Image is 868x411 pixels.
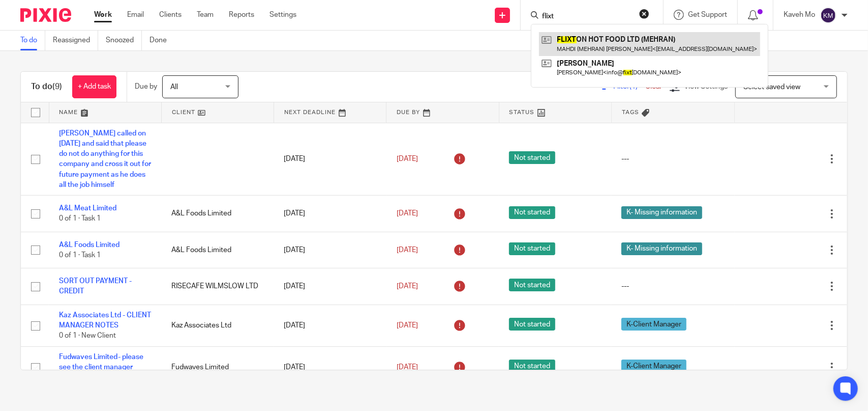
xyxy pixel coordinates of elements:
[274,305,386,346] td: [DATE]
[397,155,418,162] span: [DATE]
[20,31,45,50] a: To do
[639,9,649,19] button: Clear
[397,246,418,254] span: [DATE]
[52,83,62,91] span: (9)
[161,268,274,305] td: RISECAFE WILMSLOW LTD
[135,81,157,92] p: Due by
[59,205,116,212] a: A&L Meat Limited
[20,8,71,22] img: Pixie
[509,151,555,164] span: Not started
[59,312,151,329] a: Kaz Associates Ltd - CLIENT MANAGER NOTES
[509,206,555,219] span: Not started
[197,10,214,20] a: Team
[72,75,116,98] a: + Add task
[621,154,724,164] div: ---
[784,10,815,20] p: Kaveh Mo
[621,281,724,291] div: ---
[509,360,555,372] span: Not started
[743,84,800,91] span: Select saved view
[509,318,555,331] span: Not started
[397,283,418,290] span: [DATE]
[541,12,633,21] input: Search
[106,31,142,50] a: Snoozed
[127,10,144,20] a: Email
[274,346,386,388] td: [DATE]
[509,242,555,255] span: Not started
[229,10,254,20] a: Reports
[161,346,274,388] td: Fudwaves Limited
[59,130,151,189] a: [PERSON_NAME] called on [DATE] and said that please do not do anything for this company and cross...
[397,210,418,217] span: [DATE]
[270,10,296,20] a: Settings
[159,10,182,20] a: Clients
[820,7,836,23] img: svg%3E
[397,364,418,371] span: [DATE]
[161,196,274,232] td: A&L Foods Limited
[622,109,639,115] span: Tags
[274,232,386,268] td: [DATE]
[59,215,101,223] span: 0 of 1 · Task 1
[274,268,386,305] td: [DATE]
[94,10,112,20] a: Work
[59,241,119,249] a: A&L Foods Limited
[31,81,62,92] h1: To do
[59,252,101,259] span: 0 of 1 · Task 1
[59,278,132,295] a: SORT OUT PAYMENT -CREDIT
[59,353,143,381] a: Fudwaves Limited- please see the client manager notes
[397,322,418,329] span: [DATE]
[509,279,555,291] span: Not started
[161,232,274,268] td: A&L Foods Limited
[170,84,178,91] span: All
[149,31,174,50] a: Done
[274,196,386,232] td: [DATE]
[59,333,116,340] span: 0 of 1 · New Client
[688,11,727,18] span: Get Support
[161,305,274,346] td: Kaz Associates Ltd
[621,242,702,255] span: K- Missing information
[53,31,98,50] a: Reassigned
[274,123,386,196] td: [DATE]
[621,318,686,331] span: K-Client Manager
[621,360,686,372] span: K-Client Manager
[621,206,702,219] span: K- Missing information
